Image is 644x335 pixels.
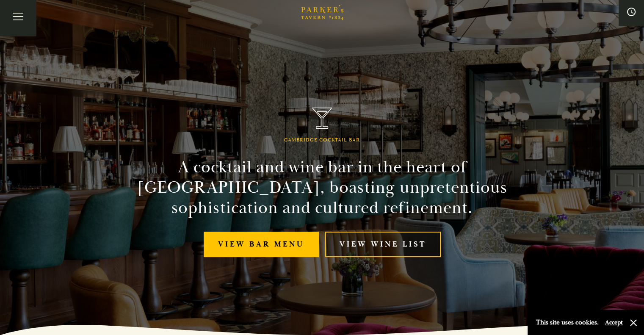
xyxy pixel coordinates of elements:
a: View Wine List [325,232,441,257]
h1: Cambridge Cocktail Bar [284,137,360,143]
a: View bar menu [204,232,319,257]
p: This site uses cookies. [536,316,599,329]
button: Accept [605,318,623,327]
button: Close and accept [629,318,638,327]
img: Parker's Tavern Brasserie Cambridge [312,108,332,129]
h2: A cocktail and wine bar in the heart of [GEOGRAPHIC_DATA], boasting unpretentious sophistication ... [129,157,515,218]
